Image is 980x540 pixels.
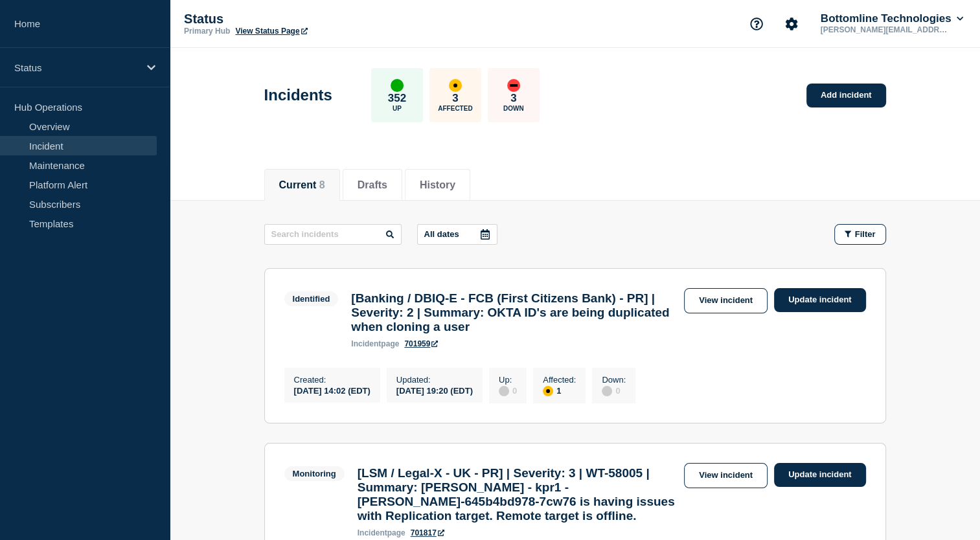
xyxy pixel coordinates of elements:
[284,466,345,481] span: Monitoring
[396,375,473,385] p: Updated :
[499,385,517,396] div: 0
[806,84,886,107] a: Add incident
[438,105,472,112] p: Affected
[834,224,886,245] button: Filter
[284,291,339,306] span: Identified
[424,229,459,239] p: All dates
[264,86,332,104] h1: Incidents
[684,463,768,488] a: View incident
[184,27,230,36] p: Primary Hub
[743,10,770,38] button: Support
[294,375,370,385] p: Created :
[510,92,516,105] p: 3
[452,92,458,105] p: 3
[235,27,307,36] a: View Status Page
[294,385,370,396] div: [DATE] 14:02 (EDT)
[543,375,576,385] p: Affected :
[449,79,462,92] div: affected
[420,179,455,191] button: History
[351,291,678,334] h3: [Banking / DBIQ-E - FCB (First Citizens Bank) - PR] | Severity: 2 | Summary: OKTA ID's are being ...
[818,25,953,34] p: [PERSON_NAME][EMAIL_ADDRESS][PERSON_NAME][DOMAIN_NAME]
[543,385,576,396] div: 1
[404,339,438,348] a: 701959
[411,528,444,537] a: 701817
[855,229,876,239] span: Filter
[507,79,520,92] div: down
[391,79,404,92] div: up
[774,463,866,487] a: Update incident
[393,105,402,112] p: Up
[388,92,406,105] p: 352
[818,12,966,25] button: Bottomline Technologies
[499,375,517,385] p: Up :
[358,466,678,523] h3: [LSM / Legal-X - UK - PR] | Severity: 3 | WT-58005 | Summary: [PERSON_NAME] - kpr1 - [PERSON_NAME...
[396,385,473,396] div: [DATE] 19:20 (EDT)
[279,179,325,191] button: Current 8
[774,288,866,312] a: Update incident
[358,528,387,537] span: incident
[543,386,553,396] div: affected
[602,386,612,396] div: disabled
[778,10,805,38] button: Account settings
[358,528,405,537] p: page
[602,375,626,385] p: Down :
[503,105,524,112] p: Down
[14,62,139,73] p: Status
[351,339,399,348] p: page
[264,224,402,245] input: Search incidents
[319,179,325,190] span: 8
[351,339,381,348] span: incident
[358,179,387,191] button: Drafts
[184,12,443,27] p: Status
[417,224,497,245] button: All dates
[499,386,509,396] div: disabled
[602,385,626,396] div: 0
[684,288,768,313] a: View incident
